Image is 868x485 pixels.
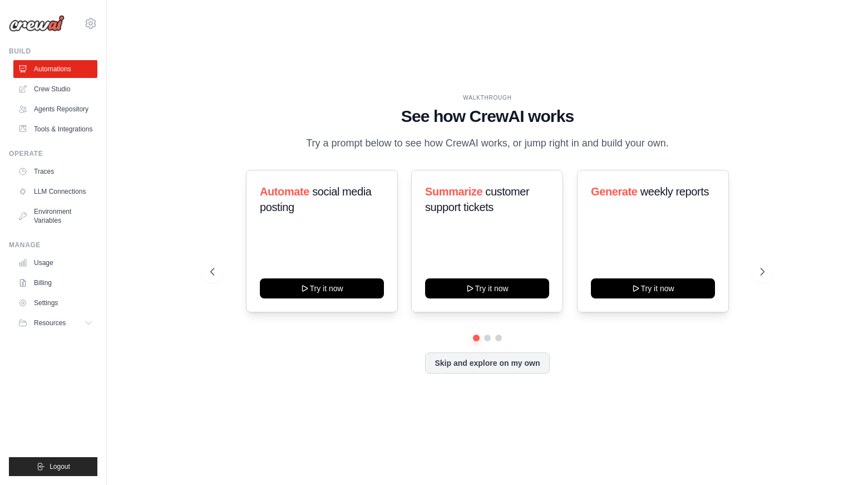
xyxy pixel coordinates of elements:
a: Automations [13,60,97,78]
a: LLM Connections [13,183,97,200]
button: Resources [13,314,97,332]
div: Manage [9,241,97,249]
button: Try it now [425,278,549,298]
iframe: Chat Widget [812,432,868,485]
a: Tools & Integrations [13,120,97,138]
span: Summarize [425,185,482,198]
span: Resources [34,319,66,327]
a: Usage [13,254,97,272]
span: customer support tickets [425,185,529,213]
a: Crew Studio [13,80,97,98]
div: Operate [9,149,97,158]
a: Settings [13,294,97,312]
a: Agents Repository [13,100,97,118]
button: Logout [9,457,97,476]
span: social media posting [260,185,372,213]
span: weekly reports [640,185,708,198]
span: Generate [591,185,638,198]
button: Try it now [260,278,384,298]
button: Try it now [591,278,715,298]
p: Try a prompt below to see how CrewAI works, or jump right in and build your own. [300,135,674,151]
div: WALKTHROUGH [210,94,764,102]
a: Environment Variables [13,203,97,229]
span: Automate [260,185,309,198]
a: Billing [13,274,97,292]
button: Skip and explore on my own [425,352,549,374]
img: Logo [9,15,65,32]
span: Logout [50,462,70,471]
h1: See how CrewAI works [210,106,764,126]
a: Traces [13,163,97,180]
div: Build [9,47,97,56]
